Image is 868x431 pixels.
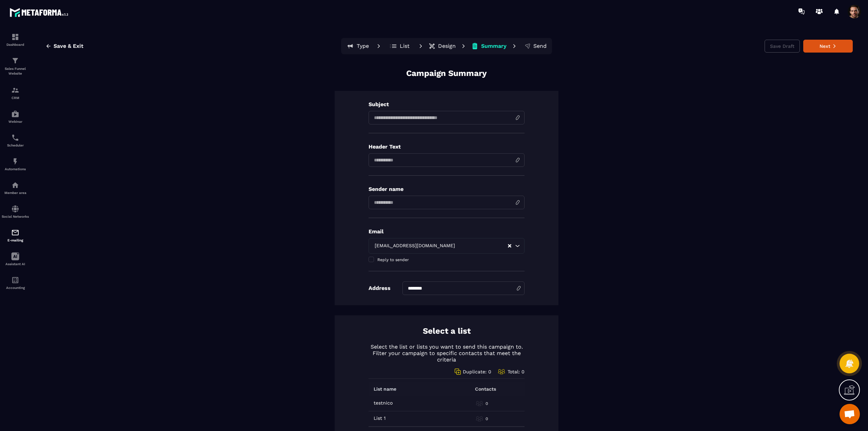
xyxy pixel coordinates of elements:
a: formationformationSales Funnel Website [2,52,29,81]
button: Next [803,40,853,53]
span: Save & Exit [54,43,83,50]
span: [EMAIL_ADDRESS][DOMAIN_NAME] [373,242,456,250]
button: Summary [469,39,509,53]
a: formationformationDashboard [2,28,29,52]
p: 0 [486,401,488,406]
p: 0 [486,416,488,422]
p: List 1 [374,415,386,421]
p: Assistant AI [2,262,29,266]
p: Send [533,43,547,50]
img: automations [11,157,19,165]
p: E-mailing [2,238,29,242]
input: Search for option [456,242,507,250]
p: Campaign Summary [406,68,487,79]
a: emailemailE-mailing [2,223,29,247]
a: automationsautomationsAutomations [2,152,29,176]
p: Address [369,285,391,291]
p: Scheduler [2,143,29,147]
img: automations [11,110,19,118]
p: List name [374,386,396,392]
p: Summary [481,43,507,50]
p: testnico [374,400,393,406]
p: Webinar [2,120,29,123]
p: Dashboard [2,43,29,46]
img: scheduler [11,134,19,142]
a: Assistant AI [2,247,29,271]
p: Sales Funnel Website [2,66,29,76]
img: formation [11,33,19,41]
img: formation [11,57,19,65]
div: Search for option [369,238,525,254]
img: email [11,229,19,237]
span: Total: 0 [508,369,525,374]
p: Social Networks [2,215,29,218]
a: social-networksocial-networkSocial Networks [2,200,29,223]
button: Design [427,39,458,53]
p: Automations [2,167,29,171]
button: Save & Exit [40,40,88,52]
button: Send [520,39,551,53]
a: accountantaccountantAccounting [2,271,29,295]
button: Clear Selected [508,243,511,249]
p: Sender name [369,186,525,192]
p: Email [369,228,525,235]
img: social-network [11,205,19,213]
span: Duplicate: 0 [463,369,491,374]
p: CRM [2,96,29,100]
img: logo [9,6,71,19]
img: automations [11,181,19,189]
button: Type [342,39,373,53]
a: formationformationCRM [2,81,29,105]
a: automationsautomationsMember area [2,176,29,200]
a: automationsautomationsWebinar [2,105,29,129]
img: accountant [11,276,19,284]
p: List [400,43,410,50]
p: Select the list or lists you want to send this campaign to. [369,344,525,350]
p: Filter your campaign to specific contacts that meet the criteria [369,350,525,363]
p: Member area [2,191,29,195]
p: Accounting [2,286,29,290]
p: Design [438,43,456,50]
img: formation [11,86,19,94]
p: Contacts [475,386,496,392]
button: List [384,39,415,53]
div: Open chat [840,404,860,424]
span: Reply to sender [377,257,409,262]
p: Select a list [423,326,471,337]
a: schedulerschedulerScheduler [2,129,29,152]
p: Header Text [369,143,525,150]
p: Type [357,43,369,50]
p: Subject [369,101,525,107]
